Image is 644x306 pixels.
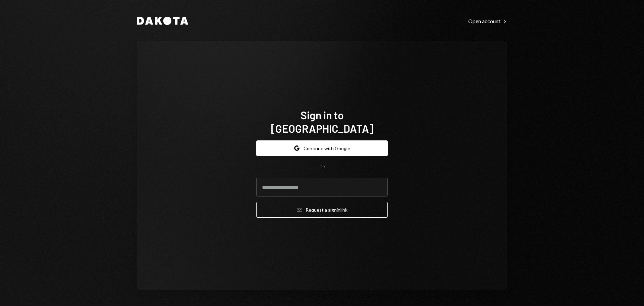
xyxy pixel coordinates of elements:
[468,17,507,25] a: Open account
[256,140,388,156] button: Continue with Google
[256,108,388,135] h1: Sign in to [GEOGRAPHIC_DATA]
[468,18,507,25] div: Open account
[256,202,388,218] button: Request a signinlink
[319,164,325,170] div: OR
